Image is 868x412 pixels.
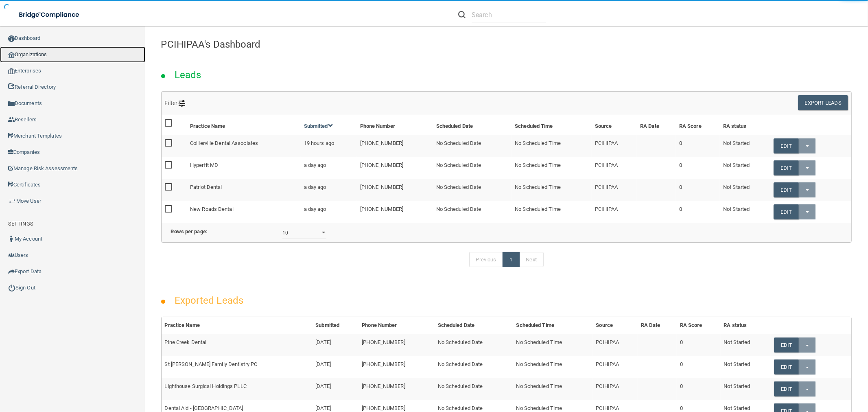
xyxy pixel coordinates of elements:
h2: Leads [166,64,210,86]
td: Patriot Dental [187,179,301,201]
td: Not Started [721,356,771,378]
a: Submitted [304,123,333,129]
td: Not Started [720,135,770,157]
a: Edit [774,138,798,153]
td: No Scheduled Time [512,179,592,201]
td: St [PERSON_NAME] Family Dentistry PC [162,356,313,378]
th: Practice Name [187,115,301,135]
td: a day ago [301,179,357,201]
th: RA Score [676,115,720,135]
td: 0 [676,157,720,179]
th: Scheduled Date [435,317,513,334]
img: organization-icon.f8decf85.png [8,52,15,58]
td: No Scheduled Time [512,201,592,222]
td: Hyperfit MD [187,157,301,179]
a: Previous [469,252,503,267]
img: ic_power_dark.7ecde6b1.png [8,284,15,291]
th: RA Date [637,115,676,135]
input: Search [472,7,546,22]
td: 0 [676,201,720,222]
td: PCIHIPAA [593,334,638,356]
td: PCIHIPAA [592,157,637,179]
td: No Scheduled Date [433,157,512,179]
td: [PHONE_NUMBER] [357,179,433,201]
img: icon-users.e205127d.png [8,252,15,259]
td: No Scheduled Date [433,201,512,222]
th: Scheduled Time [512,115,592,135]
th: RA status [721,317,771,334]
button: Export Leads [798,95,848,110]
td: PCIHIPAA [592,179,637,201]
td: [PHONE_NUMBER] [357,135,433,157]
td: Not Started [721,334,771,356]
a: Edit [774,160,798,175]
td: No Scheduled Time [513,334,593,356]
b: Rows per page: [171,228,208,234]
td: [PHONE_NUMBER] [357,201,433,222]
td: Not Started [720,179,770,201]
td: 0 [677,378,721,400]
img: icon-export.b9366987.png [8,268,15,275]
th: RA status [720,115,770,135]
img: ic_reseller.de258add.png [8,116,15,123]
img: bridge_compliance_login_screen.278c3ca4.svg [12,7,87,23]
td: PCIHIPAA [593,356,638,378]
td: No Scheduled Time [513,356,593,378]
td: PCIHIPAA [593,378,638,400]
img: ic_dashboard_dark.d01f4a41.png [8,35,15,42]
img: icon-documents.8dae5593.png [8,101,15,107]
td: [PHONE_NUMBER] [357,157,433,179]
td: No Scheduled Time [512,157,592,179]
td: [DATE] [312,378,359,400]
td: No Scheduled Date [435,334,513,356]
td: 0 [677,334,721,356]
a: Edit [774,381,799,397]
img: enterprise.0d942306.png [8,68,15,74]
th: Phone Number [357,115,433,135]
td: [DATE] [312,334,359,356]
a: Next [519,252,544,267]
th: Source [592,115,637,135]
a: Edit [774,359,799,375]
label: SETTINGS [8,219,33,229]
img: ic-search.3b580494.png [458,11,466,18]
td: [PHONE_NUMBER] [359,356,434,378]
a: Edit [774,337,799,353]
td: [DATE] [312,356,359,378]
img: icon-filter@2x.21656d0b.png [179,100,185,107]
td: [PHONE_NUMBER] [359,334,434,356]
th: RA Score [677,317,721,334]
th: Submitted [312,317,359,334]
th: RA Date [638,317,676,334]
th: Source [593,317,638,334]
td: New Roads Dental [187,201,301,222]
td: 0 [677,356,721,378]
td: Not Started [720,157,770,179]
img: ic_user_dark.df1a06c3.png [8,236,15,242]
td: Not Started [721,378,771,400]
td: No Scheduled Time [512,135,592,157]
td: [PHONE_NUMBER] [359,378,434,400]
a: Edit [774,204,798,219]
h4: PCIHIPAA's Dashboard [161,39,852,50]
th: Practice Name [162,317,313,334]
td: No Scheduled Date [433,135,512,157]
td: 0 [676,179,720,201]
h2: Exported Leads [166,289,251,312]
td: PCIHIPAA [592,135,637,157]
td: a day ago [301,201,357,222]
a: Edit [774,182,798,197]
td: Collierville Dental Associates [187,135,301,157]
td: No Scheduled Date [435,378,513,400]
td: PCIHIPAA [592,201,637,222]
a: 1 [503,252,519,267]
td: 0 [676,135,720,157]
td: a day ago [301,157,357,179]
th: Phone Number [359,317,434,334]
td: Lighthouse Surgical Holdings PLLC [162,378,313,400]
span: Filter [165,100,186,106]
th: Scheduled Time [513,317,593,334]
th: Scheduled Date [433,115,512,135]
td: No Scheduled Date [433,179,512,201]
td: No Scheduled Date [435,356,513,378]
